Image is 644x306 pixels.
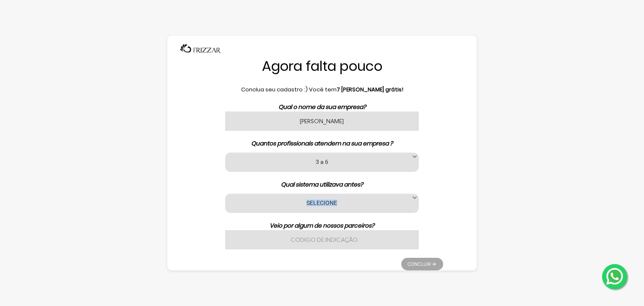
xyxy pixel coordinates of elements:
input: Codigo de indicação [225,230,419,249]
h1: Agora falta pouco [201,57,443,75]
label: SELECIONE [236,199,408,207]
label: 3 a 6 [236,158,408,166]
b: 7 [PERSON_NAME] grátis! [337,86,403,93]
p: Conclua seu cadastro :) Você tem [201,86,443,94]
p: Veio por algum de nossos parceiros? [201,221,443,230]
ul: Pagination [401,254,443,270]
p: Quantos profissionais atendem na sua empresa ? [201,139,443,148]
img: whatsapp.png [605,266,625,286]
p: Qual sistema utilizava antes? [201,180,443,189]
p: Qual o nome da sua empresa? [201,103,443,112]
input: Nome da sua empresa [225,112,419,131]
